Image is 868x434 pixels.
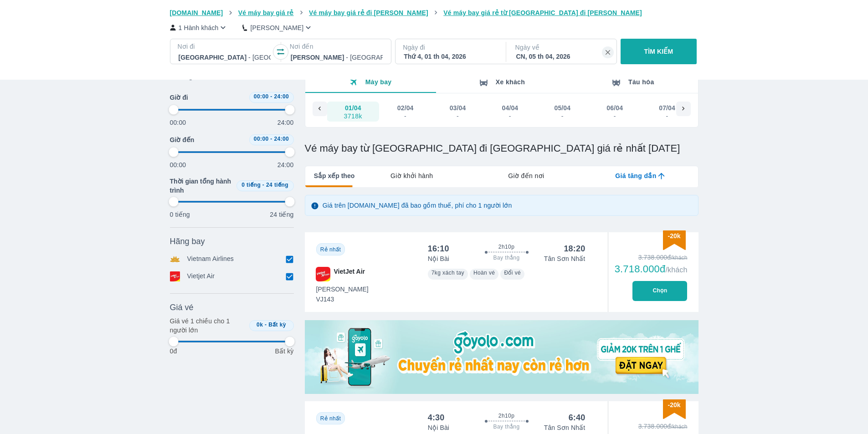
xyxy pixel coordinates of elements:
div: CN, 05 th 04, 2026 [516,52,608,61]
span: Bất kỳ [268,322,286,328]
p: Giá vé 1 chiều cho 1 người lớn [170,317,246,335]
div: 02/04 [397,103,414,112]
span: 24 tiếng [266,182,288,188]
p: Giá trên [DOMAIN_NAME] đã bao gồm thuế, phí cho 1 người lớn [323,201,512,210]
span: 7kg xách tay [431,270,464,276]
div: - [450,112,466,120]
span: Giá tăng dần [615,171,656,180]
div: - [398,112,413,120]
div: 16:10 [428,243,449,254]
span: Hoàn vé [473,270,495,276]
div: 18:20 [564,243,585,254]
div: 3.738.000đ [615,253,688,262]
span: Giờ đến [170,135,195,144]
img: discount [663,230,686,250]
button: [PERSON_NAME] [242,23,313,32]
span: Rẻ nhất [320,246,341,253]
p: Bất kỳ [275,347,293,356]
p: Tân Sơn Nhất [544,254,586,263]
span: Hãng bay [170,236,205,247]
span: Giờ khởi hành [390,171,433,180]
p: Nội Bài [428,254,449,263]
p: TÌM KIẾM [644,47,673,56]
p: [PERSON_NAME] [250,23,303,32]
span: 0k [257,322,263,328]
span: -20k [668,232,680,240]
p: Nơi đến [290,42,384,51]
span: Giờ đi [170,93,188,102]
div: 6:40 [569,412,586,423]
span: Vé máy bay giá rẻ đi [PERSON_NAME] [309,9,428,16]
div: 05/04 [554,103,570,112]
p: 00:00 [170,160,186,169]
span: 00:00 [254,93,269,100]
span: /khách [665,266,687,274]
button: 1 Hành khách [170,23,228,32]
p: 0đ [170,347,177,356]
p: Ngày đi [403,43,497,52]
span: [PERSON_NAME] [316,285,369,294]
p: 24:00 [277,118,294,127]
p: Nơi đi [178,42,272,51]
span: Vé máy bay giá rẻ [238,9,294,16]
img: discount [663,399,686,419]
div: - [607,112,622,120]
span: - [270,136,272,142]
div: - [503,112,518,120]
div: 04/04 [502,103,519,112]
span: 00:00 [254,136,269,142]
button: TÌM KIẾM [621,39,697,64]
div: - [555,112,570,120]
span: Giá vé [170,302,194,313]
div: 03/04 [450,103,466,112]
span: Đổi vé [504,270,521,276]
p: Nội Bài [428,423,449,432]
div: 06/04 [606,103,623,112]
div: 4:30 [428,412,445,423]
img: VJ [316,267,330,281]
span: - [262,182,264,188]
div: 3.718.000đ [615,264,688,275]
span: Máy bay [365,78,392,86]
span: Xe khách [496,78,525,86]
div: 07/04 [659,103,675,112]
h1: Vé máy bay từ [GEOGRAPHIC_DATA] đi [GEOGRAPHIC_DATA] giá rẻ nhất [DATE] [305,142,699,155]
button: Chọn [632,281,687,301]
span: -20k [668,401,680,408]
span: VJ143 [316,295,369,304]
p: Vietnam Airlines [187,254,234,264]
span: Vé máy bay giá rẻ từ [GEOGRAPHIC_DATA] đi [PERSON_NAME] [443,9,642,16]
span: VietJet Air [334,267,365,281]
span: 24:00 [274,136,289,142]
div: 3718k [344,112,362,120]
p: 1 Hành khách [179,23,219,32]
span: - [265,322,267,328]
p: Vietjet Air [187,271,215,281]
p: 00:00 [170,118,186,127]
nav: breadcrumb [170,8,699,17]
span: Rẻ nhất [320,415,341,422]
span: Giờ đến nơi [508,171,544,180]
div: Thứ 4, 01 th 04, 2026 [404,52,496,61]
span: 0 tiếng [241,182,261,188]
span: Thời gian tổng hành trình [170,177,233,195]
p: Ngày về [515,43,609,52]
p: 24 tiếng [270,210,293,219]
span: 2h10p [498,412,514,419]
div: 01/04 [345,103,361,112]
p: 0 tiếng [170,210,190,219]
div: - [659,112,675,120]
p: 24:00 [277,160,294,169]
div: 3.738.000đ [615,422,688,431]
span: Tàu hỏa [628,78,654,86]
span: 24:00 [274,93,289,100]
div: lab API tabs example [354,166,698,185]
span: 2h10p [498,243,514,250]
span: Sắp xếp theo [314,171,355,180]
span: [DOMAIN_NAME] [170,9,223,16]
span: - [270,93,272,100]
p: Tân Sơn Nhất [544,423,586,432]
img: media-0 [305,320,699,394]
